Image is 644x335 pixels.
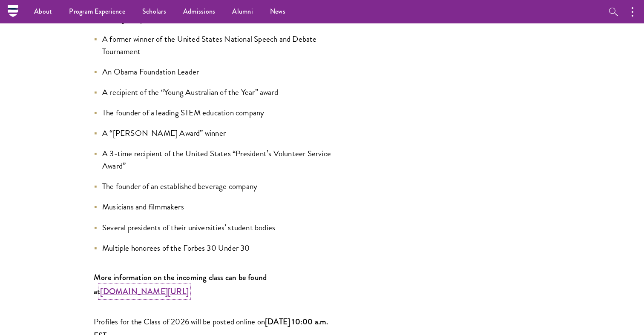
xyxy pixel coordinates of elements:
[94,66,336,78] li: An Obama Foundation Leader
[100,286,189,297] strong: [DOMAIN_NAME][URL]
[94,106,336,119] li: The founder of a leading STEM education company
[94,242,336,254] li: Multiple honorees of the Forbes 30 Under 30
[94,127,336,139] li: A “[PERSON_NAME] Award” winner
[94,33,336,57] li: A former winner of the United States National Speech and Debate Tournament
[100,285,189,298] a: [DOMAIN_NAME][URL]
[94,86,336,98] li: A recipient of the “Young Australian of the Year” award
[94,272,267,297] strong: More information on the incoming class can be found at
[94,180,336,192] li: The founder of an established beverage company
[94,200,336,213] li: Musicians and filmmakers
[94,147,336,172] li: A 3-time recipient of the United States “President’s Volunteer Service Award”
[94,221,336,234] li: Several presidents of their universities’ student bodies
